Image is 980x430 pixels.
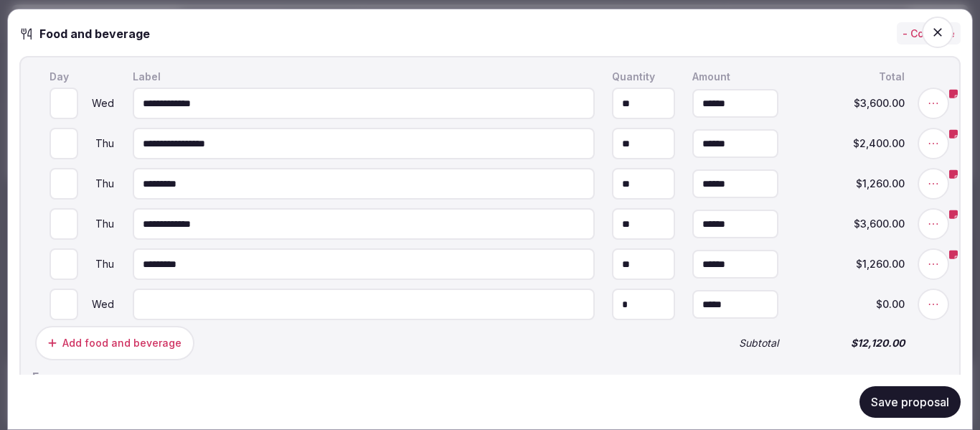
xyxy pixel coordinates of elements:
[689,335,781,351] div: Subtotal
[796,259,905,269] span: $1,260.00
[796,219,905,229] span: $3,600.00
[859,386,961,418] button: Save proposal
[35,326,194,360] button: Add food and beverage
[47,69,118,85] div: Day
[609,69,678,85] div: Quantity
[81,219,116,229] div: Thu
[796,139,905,149] span: $2,400.00
[81,259,116,269] div: Thu
[793,69,908,85] div: Total
[34,25,164,42] h3: Food and beverage
[81,179,116,189] div: Thu
[62,336,182,350] div: Add food and beverage
[689,69,781,85] div: Amount
[796,299,905,309] span: $0.00
[32,369,948,385] h2: Fees
[796,179,905,189] span: $1,260.00
[81,98,116,108] div: Wed
[796,338,905,348] span: $12,120.00
[81,299,116,309] div: Wed
[130,69,598,85] div: Label
[796,98,905,108] span: $3,600.00
[81,139,116,149] div: Thu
